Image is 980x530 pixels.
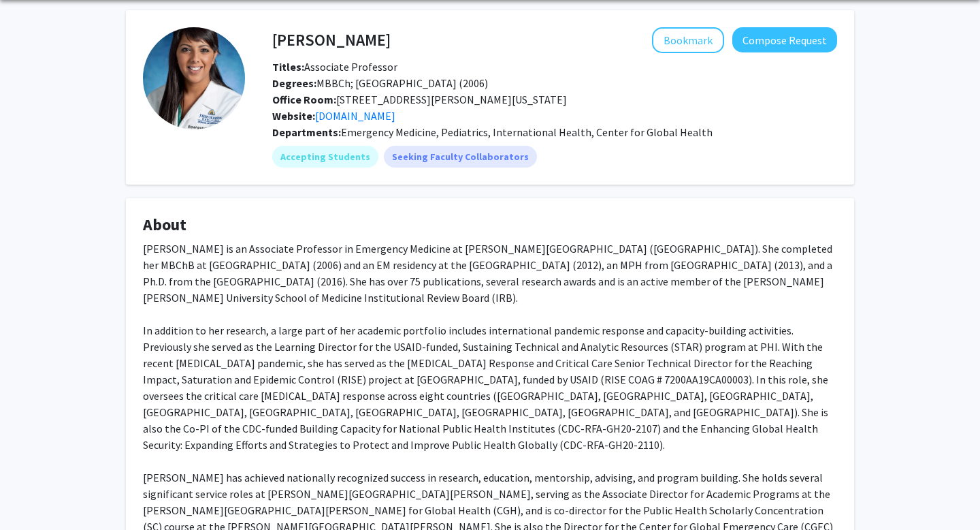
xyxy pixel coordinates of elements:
button: Compose Request to Bhakti Hansoti [732,27,837,52]
b: Titles: [272,60,304,74]
iframe: Chat [10,469,58,520]
h4: About [143,215,837,235]
span: [STREET_ADDRESS][PERSON_NAME][US_STATE] [272,93,567,106]
b: Website: [272,109,315,123]
span: MBBCh; [GEOGRAPHIC_DATA] (2006) [272,76,488,90]
img: Profile Picture [143,27,245,129]
button: Add Bhakti Hansoti to Bookmarks [652,27,724,53]
b: Departments: [272,125,341,139]
span: Emergency Medicine, Pediatrics, International Health, Center for Global Health [341,125,713,139]
h4: [PERSON_NAME] [272,27,391,52]
b: Office Room: [272,93,336,106]
span: Associate Professor [272,60,397,74]
b: Degrees: [272,76,316,90]
mat-chip: Accepting Students [272,146,378,168]
a: Opens in a new tab [315,109,395,123]
mat-chip: Seeking Faculty Collaborators [384,146,537,168]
